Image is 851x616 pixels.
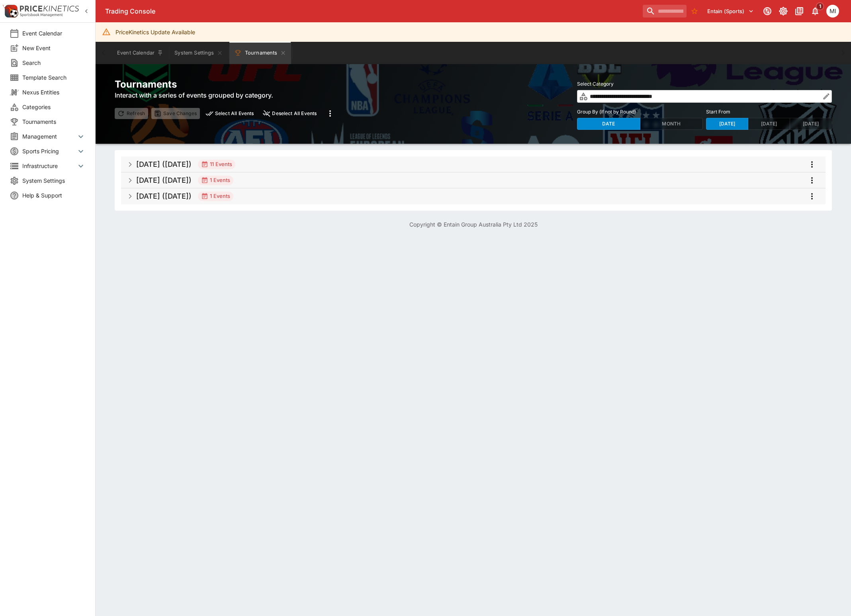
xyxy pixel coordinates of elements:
label: Start From [706,106,832,118]
button: No Bookmarks [688,5,701,18]
p: Copyright © Entain Group Australia Pty Ltd 2025 [96,220,851,229]
h2: Tournaments [115,78,337,90]
button: Date [577,118,640,130]
h5: [DATE] ([DATE]) [136,176,192,185]
button: Documentation [792,4,806,18]
button: Notifications [808,4,822,18]
button: [DATE] ([DATE])1 Eventsmore [121,172,826,188]
button: more [805,189,819,203]
button: Month [640,118,703,130]
button: [DATE] [748,118,790,130]
div: 11 Events [201,160,232,168]
span: Nexus Entities [22,88,86,96]
div: michael.wilczynski [826,5,839,18]
button: Select Tenant [702,5,759,18]
img: PriceKinetics Logo [2,3,18,19]
button: [DATE] [706,118,748,130]
img: PriceKinetics [20,6,79,12]
button: [DATE] [790,118,832,130]
div: 1 Events [201,176,230,184]
button: more [323,106,337,121]
img: Sportsbook Management [20,13,63,17]
span: Search [22,59,86,67]
label: Group By (if not by Round) [577,106,703,118]
button: preview [203,108,257,119]
button: close [260,108,320,119]
span: Infrastructure [22,162,76,170]
span: Help & Support [22,191,86,199]
button: [DATE] ([DATE])11 Eventsmore [121,156,826,172]
span: System Settings [22,176,86,185]
span: Sports Pricing [22,147,76,155]
div: 1 Events [201,192,230,200]
span: Management [22,132,76,141]
h6: Interact with a series of events grouped by category. [115,90,337,100]
span: Template Search [22,73,86,82]
div: Trading Console [105,7,640,16]
button: [DATE] ([DATE])1 Eventsmore [121,188,826,204]
button: michael.wilczynski [824,2,841,20]
h5: [DATE] ([DATE]) [136,192,192,201]
button: System Settings [170,42,227,64]
button: more [805,173,819,188]
button: Connected to PK [760,4,775,18]
button: more [805,157,819,172]
span: Categories [22,103,86,111]
label: Select Category [577,78,832,90]
h5: [DATE] ([DATE]) [136,160,192,169]
span: 1 [816,2,824,10]
div: PriceKinetics Update Available [115,25,195,39]
span: Event Calendar [22,29,86,37]
button: Toggle light/dark mode [776,4,790,18]
span: New Event [22,44,86,52]
span: Tournaments [22,117,86,126]
input: search [643,5,687,18]
button: Event Calendar [112,42,168,64]
div: Start From [706,118,832,130]
div: Group By (if not by Round) [577,118,703,130]
button: Tournaments [229,42,291,64]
